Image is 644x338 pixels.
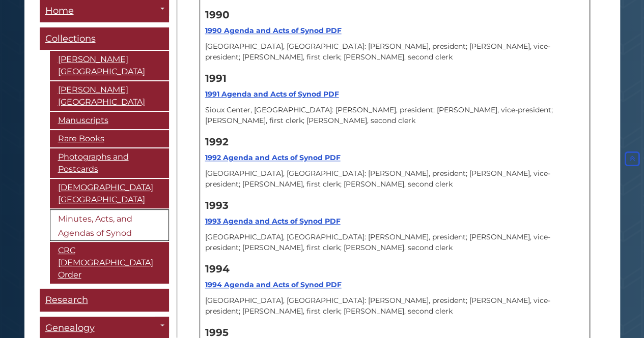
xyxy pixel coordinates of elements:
[50,179,169,209] a: [DEMOGRAPHIC_DATA][GEOGRAPHIC_DATA]
[50,51,169,81] a: [PERSON_NAME][GEOGRAPHIC_DATA]
[205,232,584,253] p: [GEOGRAPHIC_DATA], [GEOGRAPHIC_DATA]: [PERSON_NAME], president; [PERSON_NAME], vice-president; [P...
[45,323,95,334] span: Genealogy
[50,82,169,111] a: [PERSON_NAME][GEOGRAPHIC_DATA]
[40,289,169,312] a: Research
[205,105,584,126] p: Sioux Center, [GEOGRAPHIC_DATA]: [PERSON_NAME], president; [PERSON_NAME], vice-president; [PERSON...
[205,295,584,317] p: [GEOGRAPHIC_DATA], [GEOGRAPHIC_DATA]: [PERSON_NAME], president; [PERSON_NAME], vice-president; [P...
[205,89,339,99] a: 1991 Agenda and Acts of Synod PDF
[205,9,230,21] strong: 1990
[623,155,641,164] a: Back to Top
[205,263,230,275] strong: 1994
[45,34,96,45] span: Collections
[50,131,169,148] a: Rare Books
[40,28,169,51] a: Collections
[50,242,169,284] a: CRC [DEMOGRAPHIC_DATA] Order
[205,72,227,84] strong: 1991
[205,199,229,211] strong: 1993
[205,280,342,289] a: 1994 Agenda and Acts of Synod PDF
[205,26,342,35] a: 1990 Agenda and Acts of Synod PDF
[50,112,169,130] a: Manuscripts
[205,41,584,63] p: [GEOGRAPHIC_DATA], [GEOGRAPHIC_DATA]: [PERSON_NAME], president; [PERSON_NAME], vice-president; [P...
[50,210,169,241] a: Minutes, Acts, and Agendas of Synod
[50,149,169,178] a: Photographs and Postcards
[205,153,341,162] a: 1992 Agenda and Acts of Synod PDF
[205,136,229,148] strong: 1992
[205,168,584,190] p: [GEOGRAPHIC_DATA], [GEOGRAPHIC_DATA]: [PERSON_NAME], president; [PERSON_NAME], vice-president; [P...
[205,217,341,226] a: 1993 Agenda and Acts of Synod PDF
[45,295,88,306] span: Research
[45,6,74,17] span: Home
